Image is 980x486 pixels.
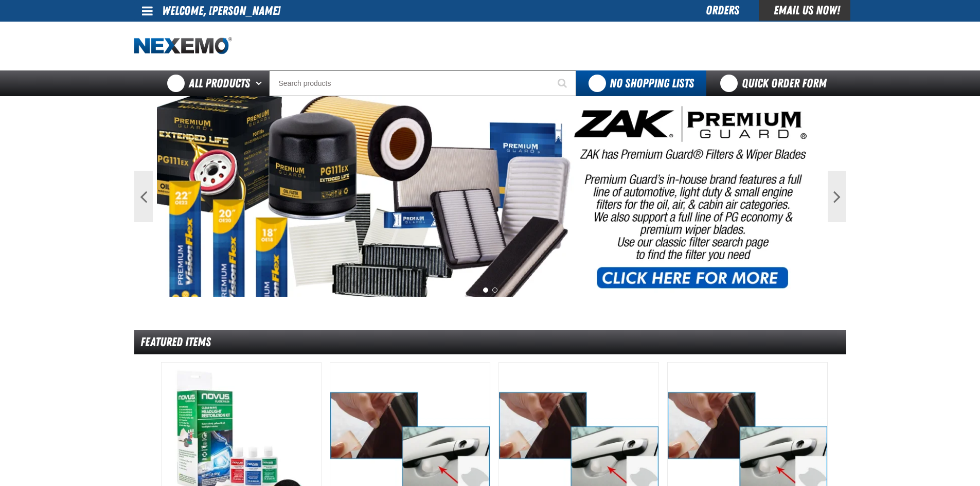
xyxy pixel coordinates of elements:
[550,70,576,96] button: Start Searching
[828,171,846,222] button: Next
[610,76,694,91] span: No Shopping Lists
[492,287,497,293] button: 2 of 2
[134,37,232,55] img: Nexemo logo
[189,74,250,93] span: All Products
[252,70,269,96] button: Open All Products pages
[134,171,153,222] button: Previous
[483,287,488,293] button: 1 of 2
[269,70,576,96] input: Search
[576,70,706,96] button: You do not have available Shopping Lists. Open to Create a New List
[134,330,846,354] div: Featured Items
[706,70,846,96] a: Quick Order Form
[157,96,824,297] img: PG Filters & Wipers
